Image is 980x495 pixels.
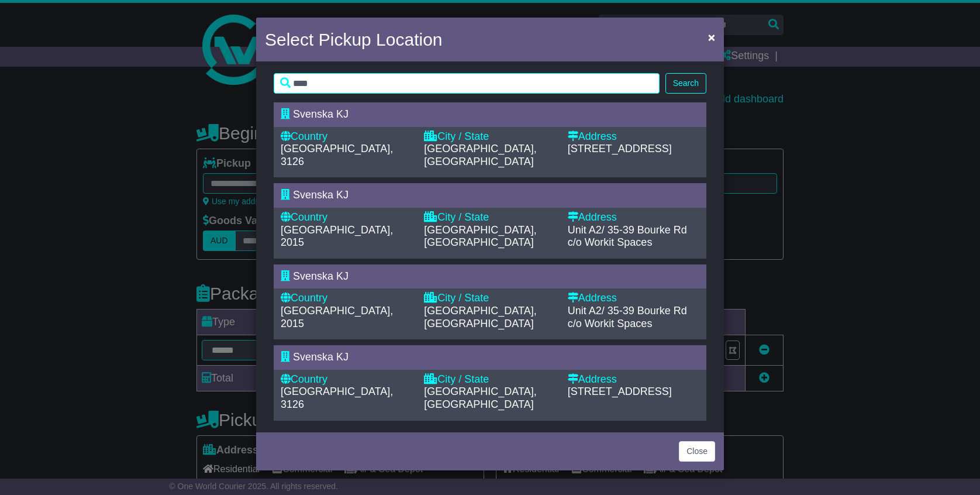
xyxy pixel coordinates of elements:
[568,318,653,329] span: c/o Workit Spaces
[281,143,393,167] span: [GEOGRAPHIC_DATA], 3126
[293,351,348,363] span: Svenska KJ
[424,292,555,305] div: City / State
[679,441,715,462] button: Close
[281,386,393,410] span: [GEOGRAPHIC_DATA], 3126
[702,25,721,49] button: Close
[665,73,706,94] button: Search
[568,236,653,248] span: c/o Workit Spaces
[568,130,699,143] div: Address
[424,305,536,329] span: [GEOGRAPHIC_DATA], [GEOGRAPHIC_DATA]
[424,373,555,386] div: City / State
[293,270,348,282] span: Svenska KJ
[281,224,393,249] span: [GEOGRAPHIC_DATA], 2015
[708,30,715,44] span: ×
[424,143,536,167] span: [GEOGRAPHIC_DATA], [GEOGRAPHIC_DATA]
[568,305,687,317] span: Unit A2/ 35-39 Bourke Rd
[424,386,536,410] span: [GEOGRAPHIC_DATA], [GEOGRAPHIC_DATA]
[281,292,412,305] div: Country
[424,130,555,143] div: City / State
[293,189,348,201] span: Svenska KJ
[281,211,412,224] div: Country
[265,26,443,53] h4: Select Pickup Location
[568,143,672,154] span: [STREET_ADDRESS]
[293,108,348,120] span: Svenska KJ
[568,211,699,224] div: Address
[424,211,555,224] div: City / State
[568,292,699,305] div: Address
[568,373,699,386] div: Address
[281,130,412,143] div: Country
[568,224,687,236] span: Unit A2/ 35-39 Bourke Rd
[281,373,412,386] div: Country
[568,386,672,397] span: [STREET_ADDRESS]
[281,305,393,329] span: [GEOGRAPHIC_DATA], 2015
[424,224,536,249] span: [GEOGRAPHIC_DATA], [GEOGRAPHIC_DATA]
